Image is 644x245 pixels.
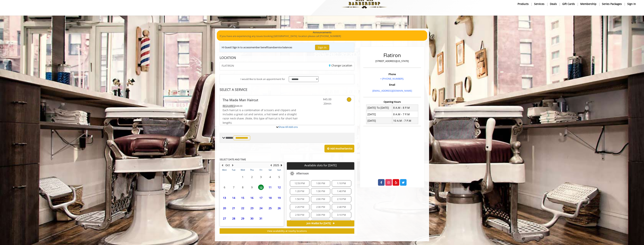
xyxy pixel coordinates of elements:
[238,213,247,224] td: Select day29
[364,59,420,63] p: [STREET_ADDRESS][US_STATE]
[222,205,227,211] span: 20
[316,198,325,201] span: 2:00 PM
[580,2,596,6] b: Membership
[627,2,636,6] b: sign in
[220,213,229,224] td: Select day27
[220,203,229,213] td: Select day20
[311,180,330,187] div: 1:00 PM
[258,205,264,211] span: 24
[309,97,331,101] span: $45.00
[392,118,418,124] td: 10 A.M - 7 P.M
[256,182,265,192] td: Select day10
[240,205,246,211] span: 22
[364,73,420,75] h3: Phone
[249,205,255,211] span: 23
[220,158,246,161] b: SELECT DATE AND TIME
[258,216,264,221] span: 31
[223,104,235,108] span: This service needs some Advance to be paid before we block your appointment
[229,213,238,224] td: Select day28
[247,203,256,213] td: Select day23
[238,193,247,203] td: Select day15
[329,64,352,67] a: Change Location
[602,2,622,6] b: Series packages
[316,182,325,185] span: 1:00 PM
[247,193,256,203] td: Select day16
[332,188,351,194] div: 1:40 PM
[363,100,421,103] h3: Opening Hours
[247,168,256,172] th: Thu
[222,195,227,201] span: 13
[316,190,325,193] span: 1:30 PM
[295,190,304,193] span: 1:20 PM
[276,205,282,211] span: 26
[578,1,599,7] a: MembershipMembership
[222,216,227,221] span: 27
[220,193,229,203] td: Select day13
[229,193,238,203] td: Select day14
[265,193,274,203] td: Select day18
[311,220,330,226] div: 3:30 PM
[311,188,330,194] div: 1:30 PM
[547,1,560,7] a: DealsDeals
[372,89,412,92] a: [EMAIL_ADDRESS][DOMAIN_NAME]
[273,163,279,167] button: 2025
[288,164,353,167] p: Available slots for [DATE]
[311,204,330,210] div: 2:30 PM
[258,195,264,201] span: 17
[290,171,294,176] img: afternoon slots
[332,180,351,187] div: 1:10 PM
[625,1,639,7] a: sign insign in
[231,216,237,221] span: 28
[332,220,351,226] div: 3:40 PM
[534,2,544,6] b: Services
[256,193,265,203] td: Select day17
[258,185,264,190] span: 10
[220,228,354,234] button: View availability at nearby locations
[223,97,258,103] b: The Made Man Haircut
[278,125,298,129] a: Show All Add-ons
[280,163,283,167] button: Next Year
[332,196,351,202] div: 2:10 PM
[295,182,305,185] span: 12:50 PM
[380,77,404,80] a: + [PHONE_NUMBER].
[247,213,256,224] td: Select day30
[337,198,346,201] span: 2:10 PM
[560,1,578,7] a: Gift cardsgift cards
[562,2,575,6] b: gift cards
[366,118,392,124] td: [DATE]
[267,195,273,201] span: 18
[290,212,309,218] div: 2:50 PM
[275,203,284,213] td: Select day26
[249,195,255,201] span: 16
[316,206,325,209] span: 2:30 PM
[276,185,282,190] span: 12
[295,213,304,216] span: 2:50 PM
[229,203,238,213] td: Select day21
[290,204,309,210] div: 2:20 PM
[275,193,284,203] td: Select day19
[364,53,420,58] h2: Flatiron
[229,168,238,172] th: Tue
[324,145,354,153] button: Add AnotherService
[295,198,304,201] span: 1:50 PM
[290,196,309,202] div: 1:50 PM
[267,205,273,211] span: 25
[231,205,237,211] span: 21
[311,212,330,218] div: 3:00 PM
[223,104,298,108] div: $48.00
[337,190,346,193] span: 1:40 PM
[275,168,284,172] th: Sun
[231,163,234,167] button: Next Month
[364,83,420,86] h3: Email
[267,229,307,233] span: View availability at nearby locations
[290,220,309,226] div: 3:20 PM
[220,88,354,91] div: SELECT A SERVICE
[330,147,352,150] b: Add Another Service
[531,1,547,7] a: ServicesServices
[316,213,325,216] span: 3:00 PM
[366,111,392,118] td: [DATE]
[220,168,229,172] th: Mon
[265,182,274,192] td: Select day11
[515,1,531,7] a: Productsproducts
[307,222,331,225] span: Join Waitlist for [DATE]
